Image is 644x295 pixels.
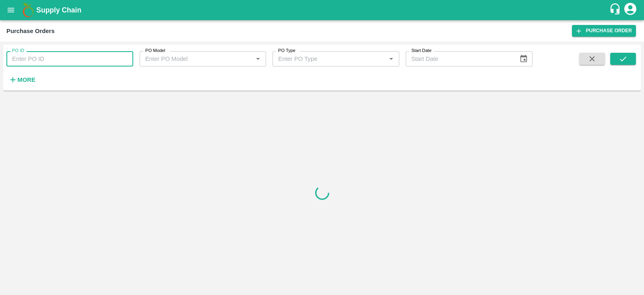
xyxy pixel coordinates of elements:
div: account of current user [623,2,638,19]
div: customer-support [609,3,623,17]
img: logo [20,2,36,18]
button: More [6,73,37,87]
button: Open [386,54,396,64]
a: Supply Chain [36,4,609,16]
input: Enter PO Type [275,54,384,64]
input: Start Date [406,51,513,66]
a: Purchase Order [572,25,636,37]
b: Supply Chain [36,6,81,14]
strong: More [17,77,35,83]
label: PO ID [12,48,24,54]
label: PO Model [145,48,165,54]
input: Enter PO Model [142,54,251,64]
input: Enter PO ID [6,51,133,66]
button: open drawer [2,1,20,19]
label: Start Date [411,48,431,54]
button: Choose date [516,51,531,66]
button: Open [253,54,263,64]
div: Purchase Orders [6,26,55,36]
label: PO Type [278,48,295,54]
